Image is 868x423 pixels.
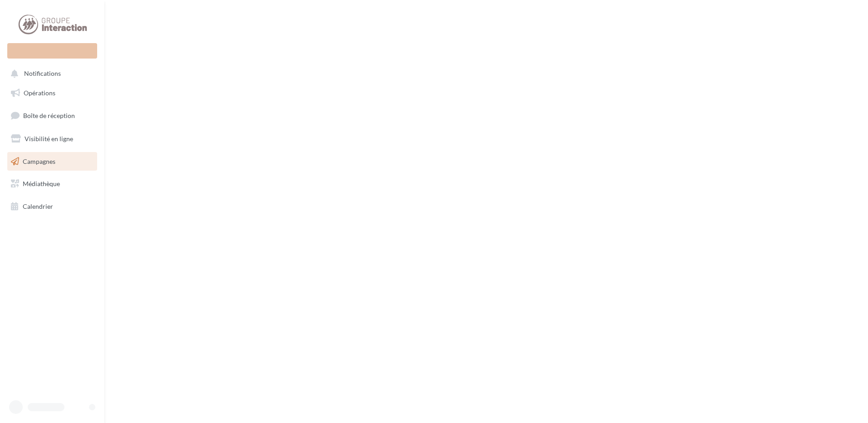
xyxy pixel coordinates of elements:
span: Opérations [24,89,55,97]
div: Nouvelle campagne [7,43,97,59]
span: Campagnes [23,157,55,165]
a: Campagnes [5,152,99,171]
span: Boîte de réception [23,112,75,119]
span: Notifications [24,70,61,78]
a: Calendrier [5,197,99,216]
a: Médiathèque [5,174,99,193]
span: Visibilité en ligne [25,135,73,143]
a: Boîte de réception [5,106,99,125]
span: Calendrier [23,202,53,210]
a: Opérations [5,84,99,103]
a: Visibilité en ligne [5,129,99,148]
span: Médiathèque [23,180,60,187]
